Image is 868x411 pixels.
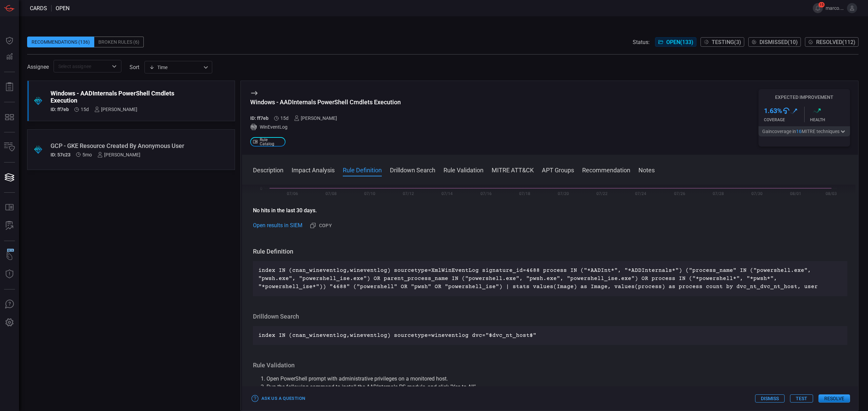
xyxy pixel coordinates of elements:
[250,99,401,106] div: Windows - AADInternals PowerShell Cmdlets Execution
[712,39,741,45] span: Testing ( 3 )
[1,248,18,264] button: Wingman
[1,266,18,282] button: Threat Intelligence
[805,37,859,47] button: Resolved(112)
[813,3,823,13] button: 15
[56,5,70,12] span: open
[633,39,650,45] span: Status:
[294,115,337,121] div: [PERSON_NAME]
[253,166,283,174] button: Description
[542,166,574,174] button: APT Groups
[1,296,18,312] button: Ask Us A Question
[582,166,630,174] button: Recommendation
[94,37,144,47] div: Broken Rules (6)
[343,166,382,174] button: Rule Definition
[1,169,18,186] button: Cards
[1,139,18,155] button: Inventory
[758,94,850,100] h5: Expected Improvement
[27,37,94,47] div: Recommendations (136)
[258,331,842,340] p: index IN (cnan_wineventlog,wineventlog) sourcetype=wineventlog dvc="$dvc_nt_host$"
[655,37,696,47] button: Open(133)
[818,394,850,403] button: Resolve
[492,166,534,174] button: MITRE ATT&CK
[250,124,401,130] div: WinEventLog
[390,166,435,174] button: Drilldown Search
[443,166,484,174] button: Rule Validation
[81,107,89,112] span: Aug 05, 2025 7:03 AM
[818,2,825,7] span: 15
[759,39,798,45] span: Dismissed ( 10 )
[27,64,49,70] span: Assignee
[56,62,108,70] input: Select assignee
[250,393,307,404] button: Ask Us a Question
[250,115,269,121] h5: ID: ff7eb
[308,220,335,231] button: Copy
[1,109,18,125] button: MITRE - Detection Posture
[110,62,119,71] button: Open
[764,117,804,122] div: Coverage
[267,383,847,391] p: Run the following command to install the AADInternals PS module, and click "Yes to All"
[748,37,801,47] button: Dismissed(10)
[258,266,842,291] p: index IN (cnan_wineventlog,wineventlog) sourcetype=XmlWinEventLog signature_id=4688 process IN ("...
[1,33,18,49] button: Dashboard
[149,64,201,71] div: Time
[764,107,782,115] h3: 1.63 %
[1,315,18,331] button: Preferences
[253,312,847,321] h3: Drilldown Search
[51,90,186,104] div: Windows - AADInternals PowerShell Cmdlets Execution
[755,394,785,403] button: Dismiss
[701,37,744,47] button: Testing(3)
[1,79,18,95] button: Reports
[796,129,802,134] span: 16
[82,152,92,157] span: Mar 17, 2025 10:05 AM
[253,361,847,369] h3: Rule Validation
[292,166,335,174] button: Impact Analysis
[253,207,317,214] strong: No hits in the last 30 days.
[1,199,18,216] button: Rule Catalog
[94,107,137,112] div: [PERSON_NAME]
[253,221,302,230] a: Open results in SIEM
[260,138,283,146] span: Rule Catalog
[30,5,47,12] span: Cards
[1,218,18,234] button: ALERT ANALYSIS
[51,142,186,149] div: GCP - GKE Resource Created By Anonymous User
[97,152,140,157] div: [PERSON_NAME]
[638,166,655,174] button: Notes
[51,152,71,157] h5: ID: 57c23
[810,117,850,122] div: Health
[130,64,139,70] label: sort
[816,39,855,45] span: Resolved ( 112 )
[790,394,813,403] button: Test
[826,5,844,11] span: marco.[PERSON_NAME]
[253,247,847,256] h3: Rule Definition
[666,39,693,45] span: Open ( 133 )
[1,49,18,65] button: Detections
[758,126,850,136] button: Gaincoverage in16MITRE techniques
[267,375,847,383] li: Open PowerShell prompt with administrative privileges on a monitored host.
[280,115,289,121] span: Aug 05, 2025 7:03 AM
[51,107,69,112] h5: ID: ff7eb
